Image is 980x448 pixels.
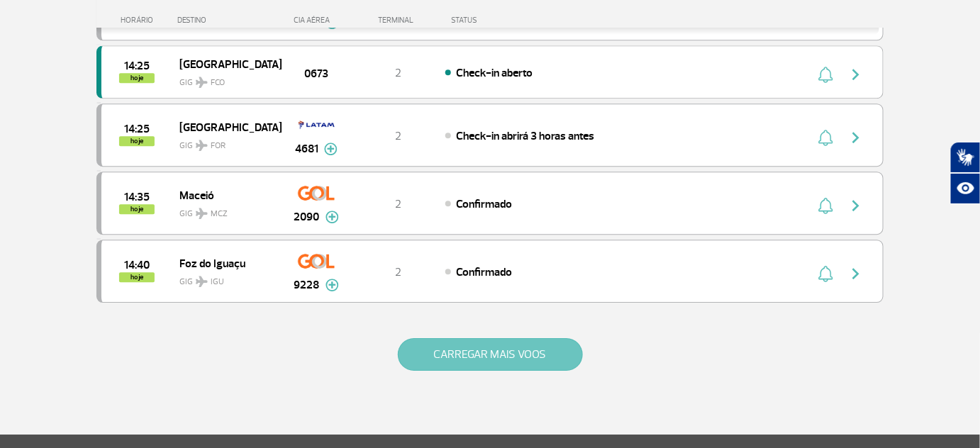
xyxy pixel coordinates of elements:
[395,66,401,80] span: 2
[818,66,833,83] img: sino-painel-voo.svg
[119,204,155,214] span: hoje
[196,276,208,287] img: destiny_airplane.svg
[119,136,155,146] span: hoje
[124,61,150,71] span: 2025-08-26 14:25:00
[304,65,328,82] span: 0673
[211,276,224,289] span: IGU
[281,16,352,25] div: CIA AÉREA
[101,16,178,25] div: HORÁRIO
[196,140,208,151] img: destiny_airplane.svg
[456,197,512,211] span: Confirmado
[211,140,225,152] span: FOR
[124,124,150,134] span: 2025-08-26 14:25:00
[444,16,559,25] div: STATUS
[124,260,150,270] span: 2025-08-26 14:40:00
[196,208,208,219] img: destiny_airplane.svg
[352,16,444,25] div: TERMINAL
[295,140,318,157] span: 4681
[950,173,980,204] button: Abrir recursos assistivos.
[950,142,980,204] div: Plugin de acessibilidade da Hand Talk.
[119,73,155,83] span: hoje
[179,55,270,73] span: [GEOGRAPHIC_DATA]
[179,132,270,152] span: GIG
[398,338,583,371] button: CARREGAR MAIS VOOS
[325,279,339,291] img: mais-info-painel-voo.svg
[325,211,339,223] img: mais-info-painel-voo.svg
[196,77,208,88] img: destiny_airplane.svg
[395,197,401,211] span: 2
[179,268,270,289] span: GIG
[847,129,864,146] img: seta-direita-painel-voo.svg
[818,197,833,214] img: sino-painel-voo.svg
[456,265,512,279] span: Confirmado
[818,265,833,282] img: sino-painel-voo.svg
[395,129,401,143] span: 2
[124,192,150,202] span: 2025-08-26 14:35:00
[179,186,270,204] span: Maceió
[395,265,401,279] span: 2
[179,118,270,136] span: [GEOGRAPHIC_DATA]
[211,77,225,89] span: FCO
[119,272,155,282] span: hoje
[294,208,320,225] span: 2090
[847,197,864,214] img: seta-direita-painel-voo.svg
[818,129,833,146] img: sino-painel-voo.svg
[179,254,270,272] span: Foz do Iguaçu
[179,200,270,220] span: GIG
[456,66,533,80] span: Check-in aberto
[847,265,864,282] img: seta-direita-painel-voo.svg
[324,142,338,155] img: mais-info-painel-voo.svg
[178,16,282,25] div: DESTINO
[294,276,320,293] span: 9228
[179,69,270,89] span: GIG
[211,208,228,220] span: MCZ
[456,129,594,143] span: Check-in abrirá 3 horas antes
[847,66,864,83] img: seta-direita-painel-voo.svg
[950,142,980,173] button: Abrir tradutor de língua de sinais.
